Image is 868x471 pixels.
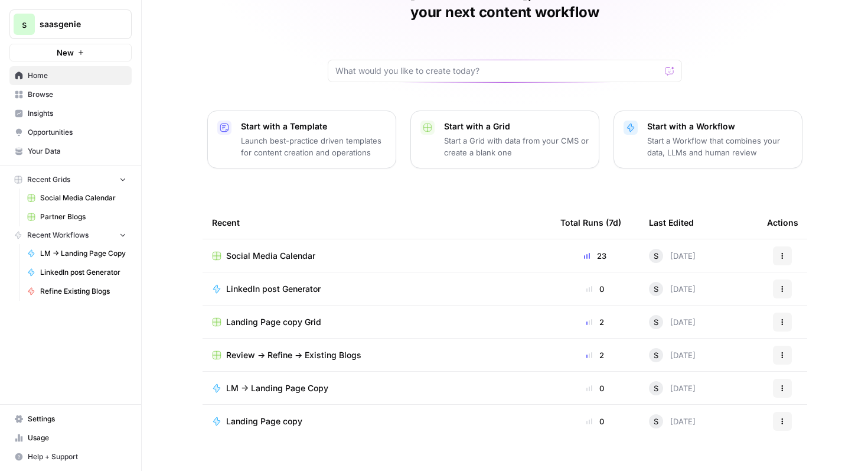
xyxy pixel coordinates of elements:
[654,415,658,427] span: S
[9,9,132,39] button: Workspace: saasgenie
[212,349,541,361] a: Review -> Refine -> Existing Blogs
[9,410,132,428] a: Settings
[647,135,792,158] p: Start a Workflow that combines your data, LLMs and human review
[212,316,541,328] a: Landing Page copy Grid
[28,108,126,119] span: Insights
[654,382,658,394] span: S
[28,146,126,157] span: Your Data
[9,142,132,161] a: Your Data
[22,244,132,263] a: LM -> Landing Page Copy
[28,433,126,443] span: Usage
[767,206,798,239] div: Actions
[22,17,27,31] span: s
[560,382,630,394] div: 0
[649,206,694,239] div: Last Edited
[560,316,630,328] div: 2
[226,349,361,361] span: Review -> Refine -> Existing Blogs
[560,250,630,262] div: 23
[212,415,541,427] a: Landing Page copy
[9,44,132,61] button: New
[226,283,321,295] span: LinkedIn post Generator
[654,349,658,361] span: S
[28,127,126,138] span: Opportunities
[649,315,696,329] div: [DATE]
[40,18,111,30] span: saasgenie
[649,282,696,296] div: [DATE]
[22,263,132,282] a: LinkedIn post Generator
[9,447,132,466] button: Help + Support
[9,171,132,189] button: Recent Grids
[410,111,599,168] button: Start with a GridStart a Grid with data from your CMS or create a blank one
[226,250,315,262] span: Social Media Calendar
[28,70,126,81] span: Home
[40,267,126,278] span: LinkedIn post Generator
[9,123,132,142] a: Opportunities
[647,121,792,132] p: Start with a Workflow
[28,414,126,424] span: Settings
[28,451,126,462] span: Help + Support
[226,382,328,394] span: LM -> Landing Page Copy
[212,206,541,239] div: Recent
[9,85,132,104] a: Browse
[57,47,74,59] span: New
[27,230,89,241] span: Recent Workflows
[212,250,541,262] a: Social Media Calendar
[654,250,658,262] span: S
[9,226,132,244] button: Recent Workflows
[27,174,70,185] span: Recent Grids
[22,282,132,301] a: Refine Existing Blogs
[654,283,658,295] span: S
[22,189,132,207] a: Social Media Calendar
[9,428,132,447] a: Usage
[212,382,541,394] a: LM -> Landing Page Copy
[226,415,302,427] span: Landing Page copy
[560,206,621,239] div: Total Runs (7d)
[560,283,630,295] div: 0
[22,207,132,226] a: Partner Blogs
[212,283,541,295] a: LinkedIn post Generator
[40,212,126,222] span: Partner Blogs
[649,414,696,428] div: [DATE]
[40,248,126,259] span: LM -> Landing Page Copy
[335,65,660,77] input: What would you like to create today?
[614,111,802,168] button: Start with a WorkflowStart a Workflow that combines your data, LLMs and human review
[560,415,630,427] div: 0
[560,349,630,361] div: 2
[28,89,126,100] span: Browse
[40,286,126,297] span: Refine Existing Blogs
[40,193,126,203] span: Social Media Calendar
[444,135,589,158] p: Start a Grid with data from your CMS or create a blank one
[649,249,696,263] div: [DATE]
[654,316,658,328] span: S
[9,66,132,85] a: Home
[9,104,132,123] a: Insights
[444,121,589,132] p: Start with a Grid
[241,135,386,158] p: Launch best-practice driven templates for content creation and operations
[649,381,696,395] div: [DATE]
[649,348,696,362] div: [DATE]
[207,111,396,168] button: Start with a TemplateLaunch best-practice driven templates for content creation and operations
[226,316,321,328] span: Landing Page copy Grid
[241,121,386,132] p: Start with a Template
